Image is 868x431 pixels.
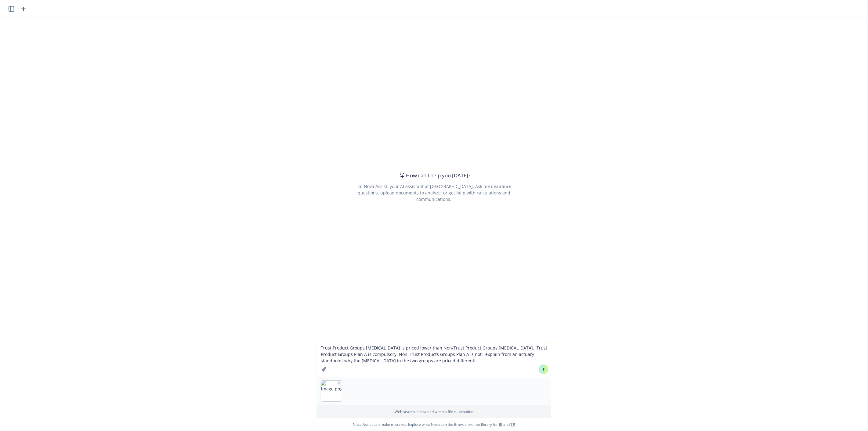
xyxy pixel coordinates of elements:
a: TR [511,422,515,427]
p: Web search is disabled when a file is uploaded [321,409,547,414]
span: Nova Assist can make mistakes. Explore what Nova can do: Browse prompt library for and [3,418,865,431]
textarea: Trust Product Groups [MEDICAL_DATA] is priced lower than Non-Trust Product Groups [MEDICAL_DATA].... [317,342,551,377]
div: How can I help you [DATE]? [398,172,471,179]
div: I'm Nova Assist, your AI assistant at [GEOGRAPHIC_DATA]. Ask me insurance questions, upload docum... [348,183,520,202]
a: BI [499,422,502,427]
img: image.png [321,381,342,401]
